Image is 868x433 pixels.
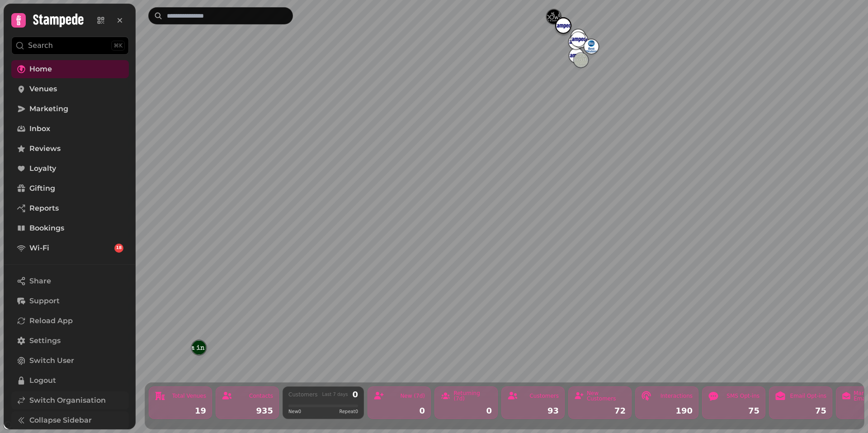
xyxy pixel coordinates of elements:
[11,199,129,217] a: Reports
[11,179,129,198] a: Gifting
[11,140,129,158] a: Reviews
[29,104,68,114] span: Marketing
[440,407,492,415] div: 0
[192,340,206,355] button: Room in leith (cancelled)
[556,19,571,33] button: Test Site Merchant Leisure
[172,393,206,399] div: Total Venues
[587,391,626,401] div: New Customers
[29,335,61,346] span: Settings
[529,393,559,399] div: Customers
[556,19,571,36] div: Map marker
[453,391,492,401] div: Returning (7d)
[11,391,129,409] a: Switch Organisation
[641,407,693,415] div: 190
[288,408,301,415] span: New 0
[29,123,50,134] span: Inbox
[288,392,318,397] div: Customers
[11,219,129,237] a: Bookings
[29,84,57,94] span: Venues
[708,407,759,415] div: 75
[571,32,585,47] button: St Pierre hotel
[222,407,273,415] div: 935
[29,143,61,154] span: Reviews
[11,332,129,350] a: Settings
[11,411,129,429] button: Collapse Sidebar
[726,393,759,399] div: SMS Opt-ins
[569,48,584,66] div: Map marker
[249,393,273,399] div: Contacts
[29,276,51,287] span: Share
[574,407,626,415] div: 72
[571,32,585,49] div: Map marker
[116,245,122,251] span: 18
[574,53,588,70] div: Map marker
[569,48,584,63] button: Aberavon Beach Hotel
[29,355,74,366] span: Switch User
[11,272,129,290] button: Share
[584,39,599,56] div: Map marker
[11,120,129,138] a: Inbox
[29,183,55,194] span: Gifting
[29,315,73,326] span: Reload App
[11,37,129,55] button: Search⌘K
[11,292,129,310] button: Support
[155,407,206,415] div: 19
[574,53,588,67] button: Muddifords Court
[339,408,358,415] span: Repeat 0
[111,41,125,51] div: ⌘K
[11,160,129,178] a: Loyalty
[28,40,53,51] p: Search
[775,407,826,415] div: 75
[507,407,559,415] div: 93
[192,340,206,358] div: Map marker
[571,29,585,44] button: Best Western Hotels
[29,223,64,234] span: Bookings
[29,375,56,386] span: Logout
[569,35,583,52] div: Map marker
[11,239,129,257] a: Wi-Fi18
[11,100,129,118] a: Marketing
[322,392,348,397] div: Last 7 days
[660,393,693,399] div: Interactions
[400,393,425,399] div: New (7d)
[29,415,92,426] span: Collapse Sidebar
[29,64,52,75] span: Home
[352,391,358,399] div: 0
[11,80,129,98] a: Venues
[11,372,129,390] button: Logout
[11,352,129,370] button: Switch User
[29,163,56,174] span: Loyalty
[29,243,49,254] span: Wi-Fi
[569,35,583,49] button: Cresta Court
[29,203,59,214] span: Reports
[11,60,129,78] a: Home
[584,39,599,54] button: Priory Hotel
[571,29,585,47] div: Map marker
[11,312,129,330] button: Reload App
[373,407,425,415] div: 0
[790,393,826,399] div: Email Opt-ins
[29,296,60,306] span: Support
[29,395,106,406] span: Switch Organisation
